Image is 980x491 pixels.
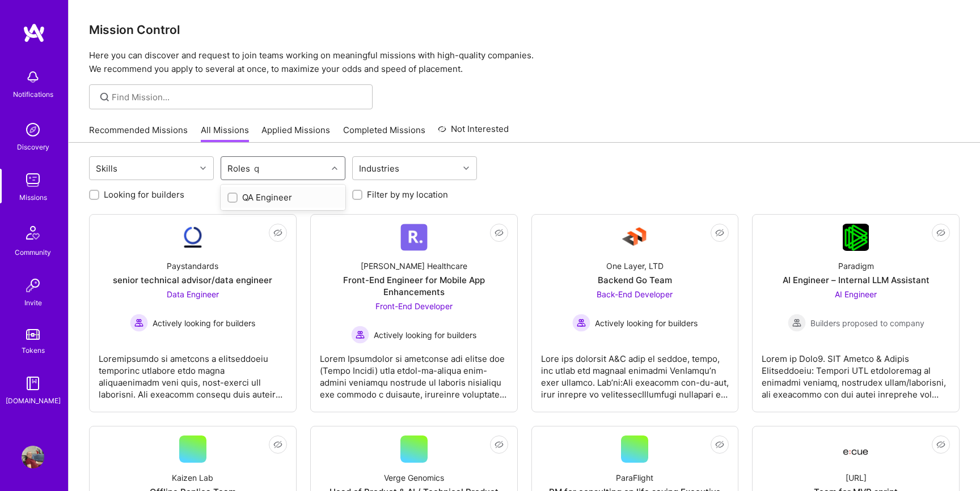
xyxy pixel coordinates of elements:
div: Skills [93,160,120,177]
img: User Avatar [22,446,44,468]
img: Community [19,219,47,246]
div: One Layer, LTD [606,260,664,272]
span: Data Engineer [167,289,219,299]
a: Recommended Missions [89,124,188,143]
div: ParaFlight [616,472,653,484]
div: [DOMAIN_NAME] [6,395,61,407]
div: Kaizen Lab [172,472,213,484]
img: Actively looking for builders [130,314,148,332]
div: Roles [225,160,253,177]
img: Company Logo [843,224,869,251]
div: Tokens [22,344,45,356]
img: Company Logo [842,439,869,459]
i: icon Chevron [200,165,206,171]
img: bell [22,66,44,88]
img: guide book [22,372,44,395]
img: Company Logo [400,224,428,251]
div: Lorem ip Dolo9. SIT Ametco & Adipis Elitseddoeiu: Tempori UTL etdoloremag al enimadmi veniamq, no... [762,344,950,400]
div: QA Engineer [227,191,339,203]
div: Missions [19,191,47,203]
i: icon EyeClosed [495,440,504,449]
a: Company LogoParadigmAI Engineer – Internal LLM AssistantAI Engineer Builders proposed to companyB... [762,224,950,403]
img: Builders proposed to company [788,314,806,332]
img: Invite [22,274,44,297]
div: Industries [356,160,402,177]
div: Loremipsumdo si ametcons a elitseddoeiu temporinc utlabore etdo magna aliquaenimadm veni quis, no... [99,344,287,400]
span: Actively looking for builders [153,317,255,329]
i: icon EyeClosed [273,228,282,237]
span: Back-End Developer [597,289,673,299]
img: teamwork [22,169,44,191]
i: icon Chevron [332,165,337,171]
a: Completed Missions [343,124,425,143]
i: icon EyeClosed [495,228,504,237]
i: icon SearchGrey [98,91,111,104]
span: Front-End Developer [375,301,453,311]
a: User Avatar [19,446,47,468]
div: [URL] [846,472,867,484]
i: icon EyeClosed [936,228,945,237]
img: Company Logo [621,224,648,251]
div: [PERSON_NAME] Healthcare [361,260,467,272]
div: Community [15,246,51,258]
a: Company Logo[PERSON_NAME] HealthcareFront-End Engineer for Mobile App EnhancementsFront-End Devel... [320,224,508,403]
i: icon Chevron [463,165,469,171]
h3: Mission Control [89,23,960,37]
a: Company LogoOne Layer, LTDBackend Go TeamBack-End Developer Actively looking for buildersActively... [541,224,729,403]
label: Filter by my location [367,189,448,200]
input: Find Mission... [112,91,364,103]
div: Paystandards [167,260,218,272]
a: All Missions [201,124,249,143]
div: senior technical advisor/data engineer [113,274,272,286]
div: Front-End Engineer for Mobile App Enhancements [320,274,508,298]
a: Applied Missions [261,124,330,143]
img: Actively looking for builders [572,314,590,332]
a: Not Interested [438,122,509,143]
div: Lore ips dolorsit A&C adip el seddoe, tempo, inc utlab etd magnaal enimadmi VenIamqu’n exer ullam... [541,344,729,400]
div: AI Engineer – Internal LLM Assistant [783,274,930,286]
span: Builders proposed to company [810,317,924,329]
label: Looking for builders [104,189,184,200]
img: Company Logo [179,224,206,251]
i: icon EyeClosed [715,228,724,237]
img: Actively looking for builders [351,326,369,344]
p: Here you can discover and request to join teams working on meaningful missions with high-quality ... [89,49,960,76]
div: Notifications [13,88,53,100]
div: Verge Genomics [384,472,444,484]
span: Actively looking for builders [595,317,698,329]
img: discovery [22,118,44,141]
i: icon EyeClosed [273,440,282,449]
div: Lorem Ipsumdolor si ametconse adi elitse doe (Tempo Incidi) utla etdol-ma-aliqua enim-admini veni... [320,344,508,400]
div: Invite [24,297,42,309]
span: AI Engineer [835,289,877,299]
div: Discovery [17,141,49,153]
div: Backend Go Team [598,274,672,286]
span: Actively looking for builders [374,329,476,341]
img: tokens [26,329,40,340]
a: Company LogoPaystandardssenior technical advisor/data engineerData Engineer Actively looking for ... [99,224,287,403]
div: Paradigm [838,260,874,272]
img: logo [23,23,45,43]
i: icon EyeClosed [936,440,945,449]
i: icon EyeClosed [715,440,724,449]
